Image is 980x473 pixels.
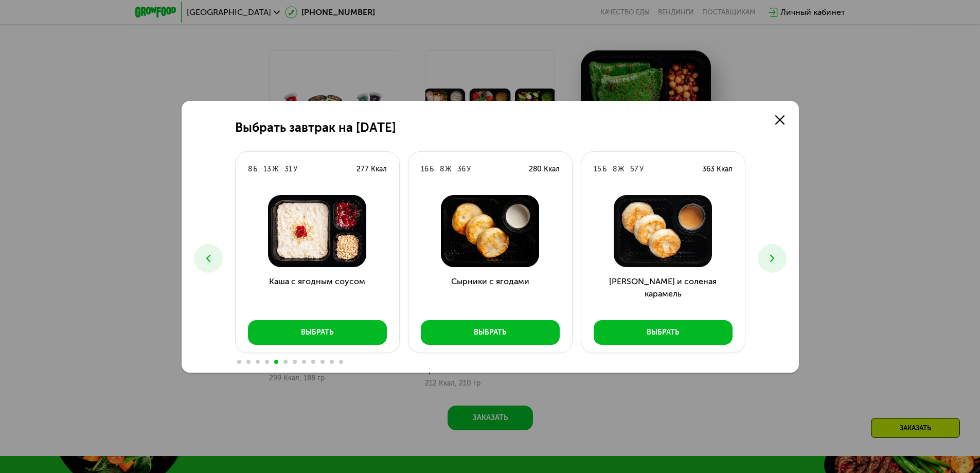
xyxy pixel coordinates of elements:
[248,164,252,174] div: 8
[263,164,271,174] div: 13
[602,164,607,174] div: Б
[236,275,399,312] h3: Каша с ягодным соусом
[301,327,333,338] div: Выбрать
[445,164,451,174] div: Ж
[702,164,733,174] div: 363 Ккал
[474,327,506,338] div: Выбрать
[272,164,278,174] div: Ж
[417,195,564,267] img: Сырники с ягодами
[430,164,434,174] div: Б
[248,320,387,345] button: Выбрать
[581,275,745,312] h3: [PERSON_NAME] и соленая карамель
[421,320,560,345] button: Выбрать
[284,164,292,174] div: 31
[467,164,471,174] div: У
[639,164,644,174] div: У
[457,164,466,174] div: 36
[235,120,396,135] h2: Выбрать завтрак на [DATE]
[618,164,624,174] div: Ж
[630,164,638,174] div: 57
[647,327,679,338] div: Выбрать
[594,164,601,174] div: 15
[613,164,617,174] div: 8
[529,164,560,174] div: 280 Ккал
[594,320,733,345] button: Выбрать
[440,164,444,174] div: 8
[244,195,391,267] img: Каша с ягодным соусом
[357,164,387,174] div: 277 Ккал
[590,195,737,267] img: Сырники и соленая карамель
[408,275,572,312] h3: Сырники с ягодами
[293,164,297,174] div: У
[421,164,429,174] div: 16
[253,164,257,174] div: Б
